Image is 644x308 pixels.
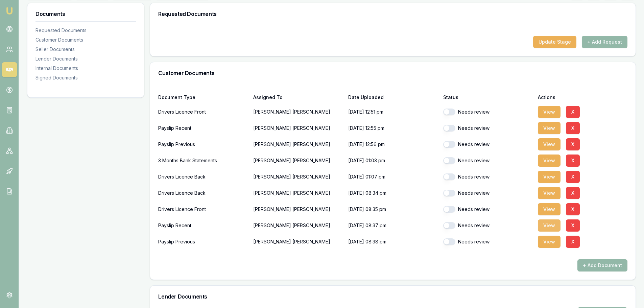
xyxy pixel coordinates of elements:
[348,95,438,100] div: Date Uploaded
[566,106,580,118] button: X
[348,203,438,216] p: [DATE] 08:35 pm
[538,203,560,215] button: View
[348,105,438,119] p: [DATE] 12:51 pm
[35,65,136,72] div: Internal Documents
[253,219,343,232] p: [PERSON_NAME] [PERSON_NAME]
[443,95,533,100] div: Status
[443,157,533,164] div: Needs review
[538,95,627,100] div: Actions
[35,74,136,81] div: Signed Documents
[5,7,14,15] img: emu-icon-u.png
[253,203,343,216] p: [PERSON_NAME] [PERSON_NAME]
[538,171,560,183] button: View
[253,105,343,119] p: [PERSON_NAME] [PERSON_NAME]
[158,70,627,76] h3: Customer Documents
[158,235,248,248] div: Payslip Previous
[566,155,580,167] button: X
[158,105,248,119] div: Drivers Licence Front
[443,125,533,132] div: Needs review
[158,95,248,100] div: Document Type
[443,190,533,196] div: Needs review
[566,138,580,150] button: X
[577,259,627,271] button: + Add Document
[566,203,580,215] button: X
[253,121,343,135] p: [PERSON_NAME] [PERSON_NAME]
[443,238,533,245] div: Needs review
[158,121,248,135] div: Payslip Recent
[158,154,248,167] div: 3 Months Bank Statements
[443,206,533,213] div: Needs review
[348,138,438,151] p: [DATE] 12:56 pm
[35,46,136,53] div: Seller Documents
[158,186,248,200] div: Drivers Licence Back
[443,109,533,115] div: Needs review
[253,95,343,100] div: Assigned To
[566,219,580,232] button: X
[35,55,136,62] div: Lender Documents
[348,170,438,184] p: [DATE] 01:07 pm
[566,122,580,134] button: X
[253,186,343,200] p: [PERSON_NAME] [PERSON_NAME]
[158,138,248,151] div: Payslip Previous
[348,219,438,232] p: [DATE] 08:37 pm
[538,236,560,248] button: View
[348,235,438,248] p: [DATE] 08:38 pm
[443,222,533,229] div: Needs review
[538,138,560,150] button: View
[253,154,343,167] p: [PERSON_NAME] [PERSON_NAME]
[582,36,627,48] button: + Add Request
[253,170,343,184] p: [PERSON_NAME] [PERSON_NAME]
[158,203,248,216] div: Drivers Licence Front
[348,154,438,167] p: [DATE] 01:03 pm
[533,36,576,48] button: Update Stage
[35,11,136,17] h3: Documents
[35,37,136,43] div: Customer Documents
[538,106,560,118] button: View
[443,173,533,180] div: Needs review
[253,235,343,248] p: [PERSON_NAME] [PERSON_NAME]
[538,122,560,134] button: View
[566,171,580,183] button: X
[253,138,343,151] p: [PERSON_NAME] [PERSON_NAME]
[348,186,438,200] p: [DATE] 08:34 pm
[538,187,560,199] button: View
[35,27,136,34] div: Requested Documents
[443,141,533,148] div: Needs review
[348,121,438,135] p: [DATE] 12:55 pm
[566,187,580,199] button: X
[158,294,627,299] h3: Lender Documents
[566,236,580,248] button: X
[158,219,248,232] div: Payslip Recent
[158,11,627,17] h3: Requested Documents
[538,219,560,232] button: View
[158,170,248,184] div: Drivers Licence Back
[538,155,560,167] button: View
